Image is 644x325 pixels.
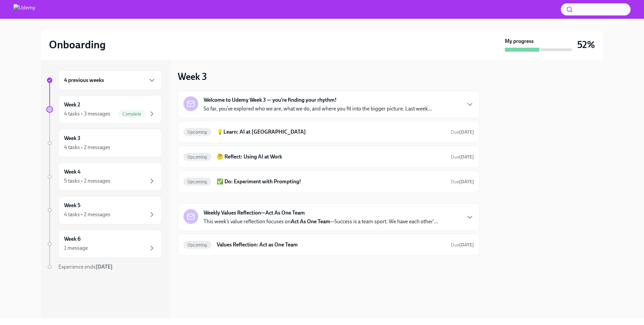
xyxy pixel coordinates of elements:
[505,38,534,45] strong: My progress
[451,242,474,248] span: September 9th, 2025 13:00
[64,144,110,151] div: 4 tasks • 2 messages
[451,154,474,160] span: September 6th, 2025 13:00
[183,179,211,184] span: Upcoming
[217,241,445,248] h6: Values Reflection: Act as One Team
[183,154,211,159] span: Upcoming
[459,154,474,160] strong: [DATE]
[577,39,595,51] h3: 52%
[64,101,80,108] h6: Week 2
[204,105,432,112] p: So far, you’ve explored who we are, what we do, and where you fit into the bigger picture. Last w...
[64,77,104,84] h6: 4 previous weeks
[178,71,207,83] h3: Week 3
[451,242,474,248] span: Due
[46,196,162,224] a: Week 54 tasks • 2 messages
[46,129,162,157] a: Week 34 tasks • 2 messages
[217,153,445,160] h6: 🤔 Reflect: Using AI at Work
[451,129,474,135] span: Due
[96,264,113,270] strong: [DATE]
[183,176,474,187] a: Upcoming✅ Do: Experiment with Prompting!Due[DATE]
[58,264,113,270] span: Experience ends
[204,209,305,217] strong: Weekly Values Reflection—Act As One Team
[64,244,88,252] div: 1 message
[204,96,337,104] strong: Welcome to Udemy Week 3 — you’re finding your rhythm!
[183,130,211,135] span: Upcoming
[204,218,438,225] p: This week’s value reflection focuses on —Success is a team sport. We have each other'...
[451,179,474,185] span: Due
[64,168,80,176] h6: Week 4
[49,38,106,51] h2: Onboarding
[183,239,474,250] a: UpcomingValues Reflection: Act as One TeamDue[DATE]
[64,235,80,243] h6: Week 6
[46,95,162,124] a: Week 24 tasks • 3 messagesComplete
[64,177,110,185] div: 5 tasks • 2 messages
[118,111,145,117] span: Complete
[217,128,445,136] h6: 💡Learn: AI at [GEOGRAPHIC_DATA]
[46,230,162,258] a: Week 61 message
[451,154,474,160] span: Due
[217,178,445,185] h6: ✅ Do: Experiment with Prompting!
[183,151,474,162] a: Upcoming🤔 Reflect: Using AI at WorkDue[DATE]
[64,110,110,118] div: 4 tasks • 3 messages
[64,135,80,142] h6: Week 3
[58,71,162,90] div: 4 previous weeks
[451,179,474,185] span: September 6th, 2025 13:00
[13,4,35,15] img: Udemy
[459,129,474,135] strong: [DATE]
[64,202,80,209] h6: Week 5
[46,162,162,191] a: Week 45 tasks • 2 messages
[291,218,330,225] strong: Act As One Team
[459,179,474,185] strong: [DATE]
[459,242,474,248] strong: [DATE]
[183,127,474,137] a: Upcoming💡Learn: AI at [GEOGRAPHIC_DATA]Due[DATE]
[64,211,110,218] div: 4 tasks • 2 messages
[183,242,211,247] span: Upcoming
[451,129,474,135] span: September 6th, 2025 13:00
